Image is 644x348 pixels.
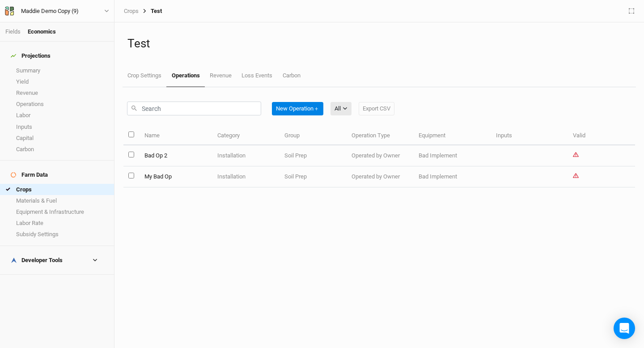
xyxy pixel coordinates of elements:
[212,166,280,187] td: Installation
[237,65,277,86] a: Loss Events
[139,8,162,15] div: Test
[124,8,139,15] a: Crops
[127,37,631,51] h1: Test
[614,318,635,339] div: Open Intercom Messenger
[205,65,237,86] a: Revenue
[272,102,323,115] button: New Operation＋
[166,65,204,87] a: Operations
[5,28,21,35] a: Fields
[128,173,134,178] input: select this item
[280,126,347,145] th: Group
[139,126,212,145] th: Name
[11,257,63,264] div: Developer Tools
[139,145,212,166] td: Bad Op 2
[127,102,261,115] input: Search
[28,28,56,36] div: Economics
[347,166,414,187] td: Operated by Owner
[123,65,166,86] a: Crop Settings
[335,104,341,113] div: All
[347,145,414,166] td: Operated by Owner
[280,166,347,187] td: Soil Prep
[280,145,347,166] td: Soil Prep
[21,7,79,16] div: Maddie Demo Copy (9)
[568,126,635,145] th: Valid
[359,102,394,115] button: Export CSV
[4,6,110,16] button: Maddie Demo Copy (9)
[11,171,48,178] div: Farm Data
[11,52,51,59] div: Projections
[414,126,491,145] th: Equipment
[278,65,305,86] a: Carbon
[419,152,457,159] span: Bad Implement
[212,126,280,145] th: Category
[347,126,414,145] th: Operation Type
[419,173,457,180] span: Bad Implement
[128,132,134,137] input: select all items
[139,166,212,187] td: My Bad Op
[128,152,134,157] input: select this item
[212,145,280,166] td: Installation
[491,126,568,145] th: Inputs
[330,102,352,115] button: All
[5,251,109,269] h4: Developer Tools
